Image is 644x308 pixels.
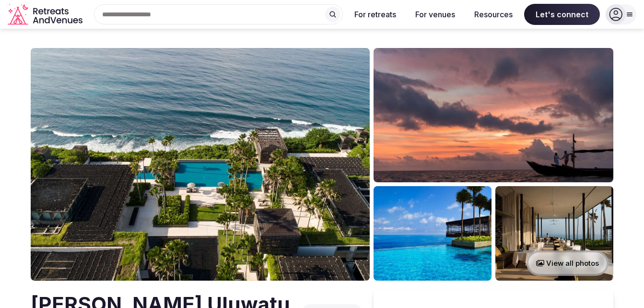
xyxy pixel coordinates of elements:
[408,4,463,25] button: For venues
[347,4,404,25] button: For retreats
[374,48,613,182] img: Venue gallery photo
[527,250,609,276] button: View all photos
[8,4,84,25] a: Visit the homepage
[31,48,370,281] img: Venue cover photo
[467,4,520,25] button: Resources
[374,186,492,281] img: Venue gallery photo
[495,186,613,281] img: Venue gallery photo
[524,4,600,25] span: Let's connect
[8,4,84,25] svg: Retreats and Venues company logo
